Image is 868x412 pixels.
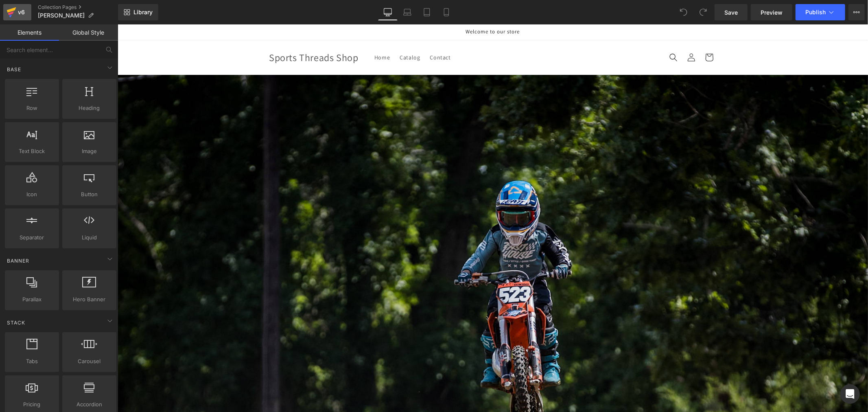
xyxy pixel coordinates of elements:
[6,66,22,73] span: Base
[65,295,114,304] span: Hero Banner
[6,257,30,265] span: Banner
[65,147,114,156] span: Image
[38,12,85,19] span: [PERSON_NAME]
[796,4,845,20] button: Publish
[378,4,398,20] a: Desktop
[7,295,57,304] span: Parallax
[724,8,738,17] span: Save
[398,4,417,20] a: Laptop
[16,7,26,18] div: v6
[118,4,158,20] a: New Library
[3,4,31,20] a: v6
[695,4,711,20] button: Redo
[65,233,114,242] span: Liquid
[313,29,333,37] span: Contact
[65,190,114,199] span: Button
[437,4,456,20] a: Mobile
[282,29,302,37] span: Catalog
[65,357,114,366] span: Carousel
[133,9,153,16] span: Library
[805,9,826,15] span: Publish
[38,4,118,11] a: Collection Pages
[676,4,692,20] button: Undo
[6,319,26,327] span: Stack
[547,24,565,42] summary: Search
[151,26,241,39] span: Sports Threads Shop
[149,25,244,41] a: Sports Threads Shop
[257,29,272,37] span: Home
[7,147,57,156] span: Text Block
[65,400,114,409] span: Accordion
[7,190,57,199] span: Icon
[7,233,57,242] span: Separator
[761,8,783,17] span: Preview
[348,4,402,11] span: Welcome to our store
[417,4,437,20] a: Tablet
[308,24,338,42] a: Contact
[65,104,114,112] span: Heading
[751,4,792,20] a: Preview
[277,24,307,42] a: Catalog
[7,400,57,409] span: Pricing
[848,4,865,20] button: More
[7,104,57,112] span: Row
[7,357,57,366] span: Tabs
[840,384,860,404] div: Open Intercom Messenger
[59,24,118,41] a: Global Style
[252,24,277,42] a: Home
